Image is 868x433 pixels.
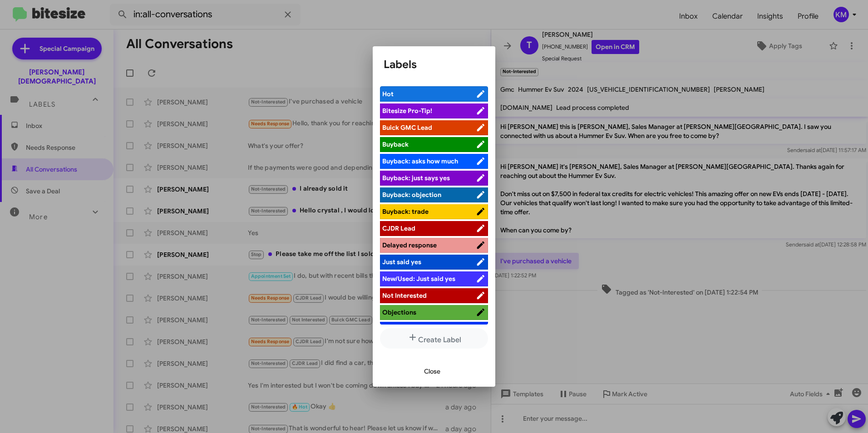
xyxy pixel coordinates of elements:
span: Buyback: asks how much [382,157,458,165]
span: Buyback: objection [382,191,441,199]
span: Objections [382,308,416,316]
h1: Labels [384,57,484,72]
span: Close [424,363,440,379]
span: Delayed response [382,241,437,249]
span: Buyback [382,140,409,148]
span: Not Interested [382,291,427,300]
button: Create Label [380,328,488,349]
span: Buyback: just says yes [382,174,450,182]
span: Bitesize Pro-Tip! [382,107,432,115]
span: Just said yes [382,258,421,266]
span: Hot [382,90,394,98]
span: CJDR Lead [382,224,415,232]
button: Close [417,363,448,379]
span: Buick GMC Lead [382,123,432,132]
span: New/Used: Just said yes [382,275,455,283]
span: Buyback: trade [382,207,429,216]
